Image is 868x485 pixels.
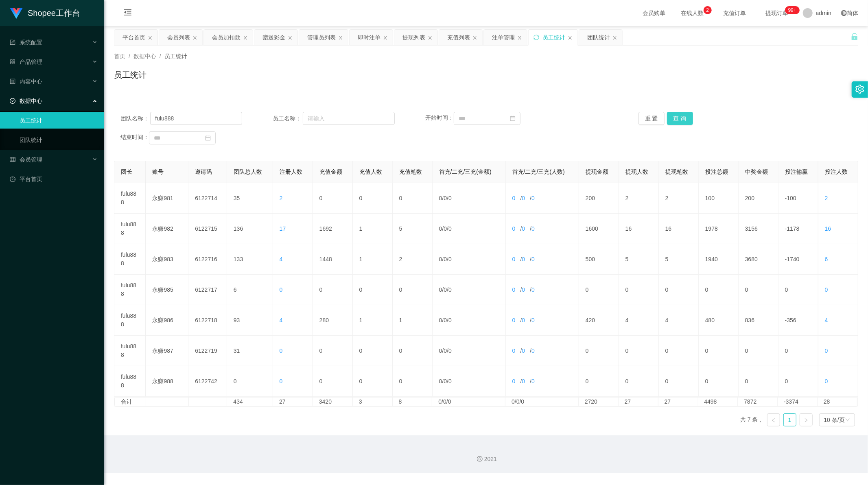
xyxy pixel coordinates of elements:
[778,305,818,336] td: -356
[739,214,778,244] td: 3156
[531,347,535,354] span: 0
[699,214,739,244] td: 1978
[10,79,15,84] i: 图标: profile
[579,214,619,244] td: 1600
[542,30,565,45] div: 员工统计
[448,256,452,262] span: 0
[825,195,828,201] span: 2
[188,366,227,397] td: 6122742
[10,8,23,19] img: logo.9652507e.png
[280,256,283,262] span: 4
[313,336,353,366] td: 0
[818,398,857,406] td: 28
[851,33,858,40] i: 图标: unlock
[739,183,778,214] td: 200
[10,98,15,104] i: 图标: check-circle-o
[234,168,262,175] span: 团队总人数
[845,417,850,423] i: 图标: down
[800,413,813,426] li: 下一页
[506,336,579,366] td: / /
[433,336,506,366] td: / /
[393,398,433,406] td: 8
[659,275,699,305] td: 0
[506,214,579,244] td: / /
[522,286,525,293] span: 0
[778,336,818,366] td: 0
[280,378,283,385] span: 0
[20,132,98,148] a: 团队统计
[393,305,433,336] td: 1
[160,53,161,59] span: /
[353,275,393,305] td: 0
[510,116,516,121] i: 图标: calendar
[778,244,818,275] td: -1740
[825,256,828,262] span: 6
[698,398,738,406] td: 4498
[227,305,273,336] td: 93
[522,195,525,201] span: 0
[658,398,698,406] td: 27
[227,398,273,406] td: 434
[665,168,688,175] span: 提现笔数
[313,214,353,244] td: 1692
[227,366,273,397] td: 0
[122,30,145,45] div: 平台首页
[439,317,442,323] span: 0
[353,244,393,275] td: 1
[313,366,353,397] td: 0
[402,30,425,45] div: 提现列表
[146,366,188,397] td: 永赚988
[619,366,659,397] td: 0
[667,112,693,125] button: 查 询
[313,398,353,406] td: 3420
[313,275,353,305] td: 0
[393,244,433,275] td: 2
[353,305,393,336] td: 1
[114,366,146,397] td: fulu888
[192,35,197,40] i: 图标: close
[659,366,699,397] td: 0
[428,35,433,40] i: 图标: close
[439,225,442,232] span: 0
[738,398,778,406] td: 7872
[579,275,619,305] td: 0
[699,305,739,336] td: 480
[313,244,353,275] td: 1448
[227,183,273,214] td: 35
[778,398,818,406] td: -3374
[146,183,188,214] td: 永赚981
[10,156,42,163] span: 会员管理
[804,418,809,423] i: 图标: right
[146,275,188,305] td: 永赚985
[619,398,658,406] td: 27
[188,336,227,366] td: 6122719
[512,286,516,293] span: 0
[10,171,98,187] a: 图标: dashboard平台首页
[393,183,433,214] td: 0
[522,317,525,323] span: 0
[227,275,273,305] td: 6
[448,195,452,201] span: 0
[444,378,447,385] span: 0
[825,168,848,175] span: 投注人数
[579,336,619,366] td: 0
[612,35,617,40] i: 图标: close
[739,275,778,305] td: 0
[579,244,619,275] td: 500
[531,195,535,201] span: 0
[280,168,302,175] span: 注册人数
[114,244,146,275] td: fulu888
[425,115,454,121] span: 开始时间：
[506,183,579,214] td: / /
[432,398,505,406] td: 0/0/0
[439,286,442,293] span: 0
[444,286,447,293] span: 0
[205,135,211,141] i: 图标: calendar
[10,98,42,104] span: 数据中心
[439,347,442,354] span: 0
[506,244,579,275] td: / /
[699,336,739,366] td: 0
[825,378,828,385] span: 0
[433,275,506,305] td: / /
[313,305,353,336] td: 280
